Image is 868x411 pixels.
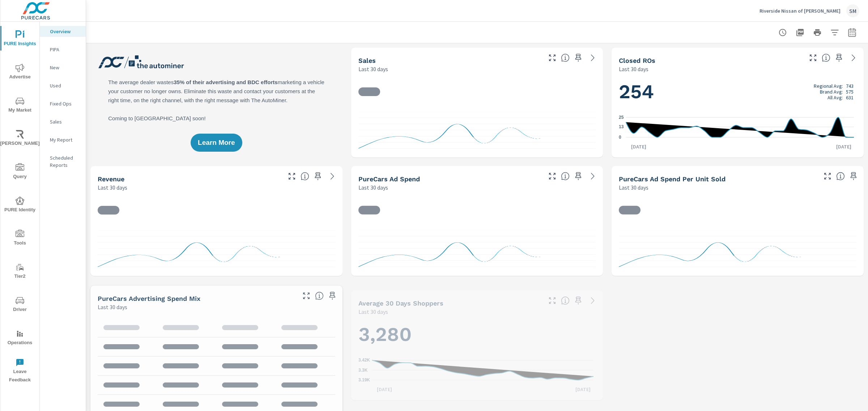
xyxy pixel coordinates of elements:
p: 631 [846,95,854,100]
p: 575 [846,89,854,95]
div: Sales [40,116,86,127]
text: 3.19K [358,377,370,382]
span: Number of Repair Orders Closed by the selected dealership group over the selected time range. [So... [822,53,830,62]
div: SM [846,4,859,17]
span: [PERSON_NAME] [3,130,37,148]
h5: Closed ROs [619,57,655,64]
span: Query [3,163,37,181]
p: Last 30 days [619,183,648,192]
p: Last 30 days [358,307,388,316]
button: Print Report [810,25,825,40]
div: nav menu [0,22,39,387]
p: 743 [846,83,854,89]
button: Make Fullscreen [286,170,298,182]
div: Overview [40,26,86,37]
div: Fixed Ops [40,98,86,109]
span: Save this to your personalized report [848,170,859,182]
span: Operations [3,329,37,347]
span: Save this to your personalized report [312,170,324,182]
span: Save this to your personalized report [573,52,584,64]
p: New [50,64,80,71]
h5: PureCars Ad Spend [358,175,420,183]
span: Advertise [3,64,37,81]
span: Total cost of media for all PureCars channels for the selected dealership group over the selected... [561,172,570,181]
a: See more details in report [327,170,338,182]
p: Last 30 days [358,65,388,73]
button: "Export Report to PDF" [793,25,807,40]
p: [DATE] [831,143,856,150]
button: Make Fullscreen [301,290,312,302]
span: Tools [3,230,37,247]
span: Driver [3,296,37,314]
p: All Avg: [827,95,843,100]
span: This table looks at how you compare to the amount of budget you spend per channel as opposed to y... [315,291,324,300]
p: Scheduled Reports [50,154,80,169]
h5: Revenue [98,175,124,183]
span: My Market [3,97,37,114]
div: My Report [40,134,86,145]
p: Regional Avg: [814,83,843,89]
h5: PureCars Ad Spend Per Unit Sold [619,175,726,183]
span: A rolling 30 day total of daily Shoppers on the dealership website, averaged over the selected da... [561,296,570,305]
a: See more details in report [848,52,859,64]
span: Save this to your personalized report [833,52,845,64]
div: Used [40,80,86,91]
p: Last 30 days [98,183,127,192]
p: Riverside Nissan of [PERSON_NAME] [759,8,841,14]
p: [DATE] [626,143,651,150]
button: Learn More [191,134,242,152]
p: Overview [50,28,80,35]
button: Make Fullscreen [807,52,819,64]
h5: PureCars Advertising Spend Mix [98,295,200,302]
h5: Sales [358,57,376,64]
span: Learn More [198,139,235,146]
button: Apply Filters [827,25,842,40]
span: Total sales revenue over the selected date range. [Source: This data is sourced from the dealer’s... [301,172,309,181]
button: Make Fullscreen [546,295,558,306]
button: Make Fullscreen [822,170,833,182]
div: Scheduled Reports [40,152,86,170]
span: Average cost of advertising per each vehicle sold at the dealer over the selected date range. The... [836,172,845,181]
span: Tier2 [3,263,37,281]
h5: Average 30 Days Shoppers [358,299,443,307]
a: See more details in report [587,295,599,306]
button: Make Fullscreen [546,52,558,64]
text: 3.3K [358,368,368,373]
a: See more details in report [587,170,599,182]
a: See more details in report [587,52,599,64]
p: PIPA [50,46,80,53]
div: PIPA [40,44,86,55]
h1: 254 [619,79,856,104]
span: PURE Identity [3,196,37,214]
p: [DATE] [570,386,596,393]
text: 13 [619,124,624,129]
p: My Report [50,136,80,143]
span: Number of vehicles sold by the dealership over the selected date range. [Source: This data is sou... [561,53,570,62]
text: 0 [619,135,621,140]
button: Select Date Range [845,25,859,40]
span: Leave Feedback [3,358,37,384]
p: Last 30 days [619,65,648,73]
p: Last 30 days [358,183,388,192]
button: Make Fullscreen [546,170,558,182]
p: Last 30 days [98,303,127,311]
text: 3.42K [358,358,370,363]
span: Save this to your personalized report [573,295,584,306]
h1: 3,280 [358,322,596,347]
p: Sales [50,118,80,125]
div: New [40,62,86,73]
span: PURE Insights [3,30,37,48]
p: Brand Avg: [820,89,843,95]
text: 25 [619,115,624,120]
span: Save this to your personalized report [573,170,584,182]
span: Save this to your personalized report [327,290,338,302]
p: Fixed Ops [50,100,80,107]
p: Used [50,82,80,89]
p: [DATE] [372,386,397,393]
